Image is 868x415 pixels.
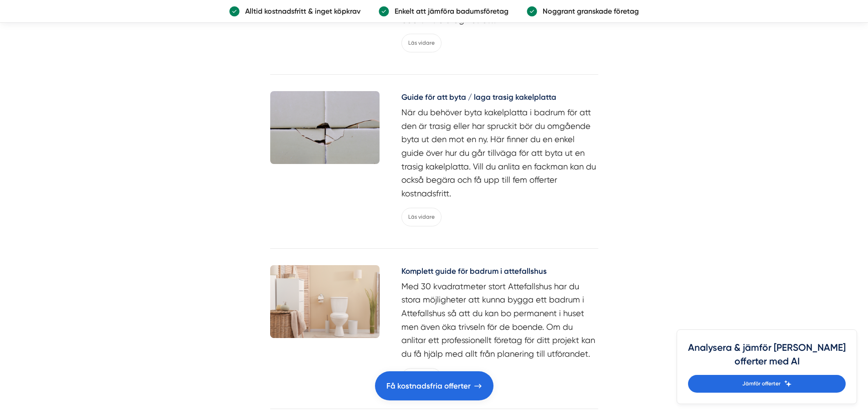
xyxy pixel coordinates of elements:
p: Alltid kostnadsfritt & inget köpkrav [240,5,360,17]
a: Guide för att byta / laga trasig kakelplatta [401,91,598,106]
span: Få kostnadsfria offerter [386,380,471,392]
a: Läs vidare [401,34,442,52]
a: Läs vidare [401,208,442,226]
a: Komplett guide för badrum i attefallshus [401,265,598,280]
a: Få kostnadsfria offerter [375,371,493,400]
a: Läs vidare [401,368,442,387]
p: När du behöver byta kakelplatta i badrum för att den är trasig eller har spruckit bör du omgående... [401,106,598,200]
img: Komplett guide för badrum i attefallshus [270,265,380,338]
p: Noggrant granskade företag [537,5,639,17]
p: Med 30 kvadratmeter stort Attefallshus har du stora möjligheter att kunna bygga ett badrum i Atte... [401,280,598,361]
a: Jämför offerter [688,375,846,393]
p: Enkelt att jämföra badumsföretag [389,5,508,17]
span: Jämför offerter [742,379,781,388]
h4: Analysera & jämför [PERSON_NAME] offerter med AI [688,341,846,375]
img: Guide för att byta / laga trasig kakelplatta [270,91,380,164]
